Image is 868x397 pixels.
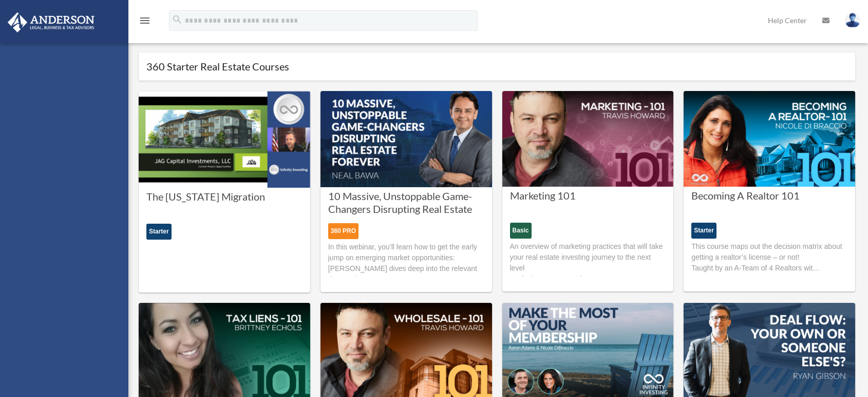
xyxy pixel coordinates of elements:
i: search [172,14,183,25]
a: Becoming A Realtor 101 [691,189,847,215]
p: This course maps out the decision matrix about getting a realtor’s license – or not! [691,241,847,263]
div: Starter [691,223,716,239]
a: The [US_STATE] Migration [146,190,303,216]
div: Starter [146,224,172,240]
img: Anderson Advisors Platinum Portal [5,12,98,32]
p: Taught by an A-Team of 4 Realtors wit… [691,263,847,274]
a: 10 Massive, Unstoppable Game-Changers Disrupting Real Estate Forever [328,190,484,215]
p: An overview of marketing practices that will take your real estate investing journey to the next ... [510,241,666,284]
i: menu [139,14,151,27]
a: Marketing 101 [510,189,666,215]
img: User Pic [845,13,860,28]
div: Basic [510,223,532,239]
p: In this webinar, you’ll learn how to get the early jump on emerging market opportunities: [PERSON... [328,242,484,285]
h1: 360 Starter Real Estate Courses [146,60,847,73]
a: menu [139,18,151,27]
div: 360 PRO [328,223,358,239]
img: Marketing 101 Course with Travis Howard [502,91,674,187]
